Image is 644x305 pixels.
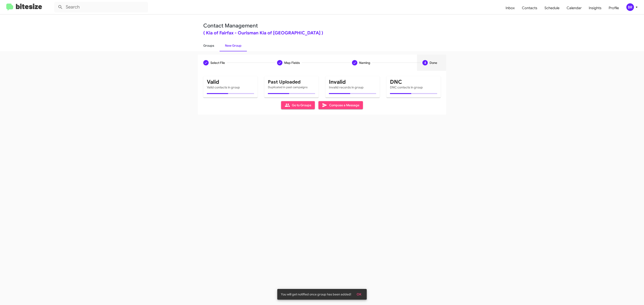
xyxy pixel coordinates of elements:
[518,2,541,15] a: Contacts
[285,101,311,109] span: Go to Groups
[220,40,247,51] a: New Group
[54,2,148,13] input: Search
[390,85,437,90] mat-card-subtitle: DNC contacts in group
[502,2,518,15] a: Inbox
[329,80,376,84] mat-card-title: Invalid
[357,290,361,298] span: OK
[281,292,351,297] span: You will get notified once group has been added!
[585,2,605,15] a: Insights
[353,290,365,298] button: OK
[203,31,441,35] div: ( Kia of Fairfax - Ourisman Kia of [GEOGRAPHIC_DATA] )
[605,2,623,15] a: Profile
[390,80,437,84] mat-card-title: DNC
[626,3,634,11] div: BR
[268,80,315,84] mat-card-title: Past Uploaded
[203,22,258,29] a: Contact Management
[198,40,220,51] a: Groups
[322,101,359,109] span: Compose a Message
[563,2,585,15] a: Calendar
[281,101,315,109] button: Go to Groups
[623,3,639,11] button: BR
[207,80,254,84] mat-card-title: Valid
[318,101,363,109] button: Compose a Message
[329,85,376,90] mat-card-subtitle: Invalid records in group
[207,85,254,90] mat-card-subtitle: Valid contacts in group
[541,2,563,15] a: Schedule
[268,85,315,90] mat-card-subtitle: Duplicated in past campaigns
